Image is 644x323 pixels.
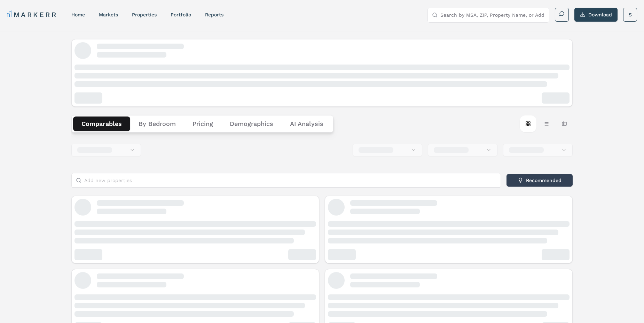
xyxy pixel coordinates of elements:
span: S [629,11,632,18]
button: Recommended [506,174,573,187]
a: home [71,12,85,17]
button: S [623,8,637,22]
input: Add new properties [84,173,496,187]
a: reports [205,12,223,17]
button: Pricing [184,117,221,131]
button: Comparables [73,117,130,131]
input: Search by MSA, ZIP, Property Name, or Address [440,8,545,22]
button: AI Analysis [282,117,332,131]
button: Demographics [221,117,282,131]
a: Portfolio [171,12,191,17]
button: Download [574,8,618,22]
a: MARKERR [7,10,57,20]
a: properties [132,12,157,17]
a: markets [99,12,118,17]
button: By Bedroom [130,117,184,131]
